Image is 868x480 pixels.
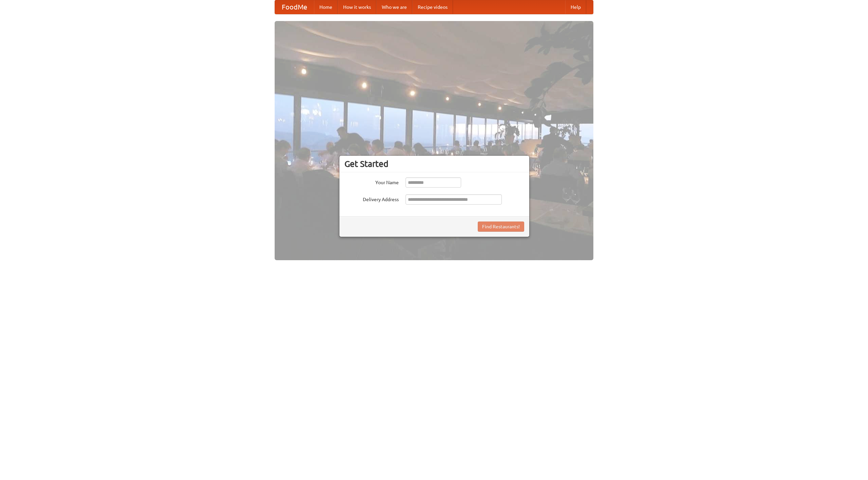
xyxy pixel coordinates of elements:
a: Recipe videos [412,0,453,14]
a: How it works [338,0,376,14]
a: FoodMe [275,0,314,14]
button: Find Restaurants! [478,222,524,232]
label: Your Name [344,177,399,186]
a: Help [565,0,586,14]
a: Home [314,0,338,14]
a: Who we are [376,0,412,14]
h3: Get Started [344,159,524,169]
label: Delivery Address [344,194,399,203]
